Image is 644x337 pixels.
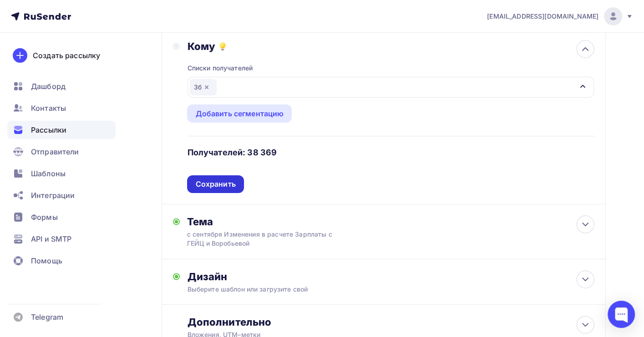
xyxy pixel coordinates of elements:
span: Telegram [31,312,63,322]
div: Дополнительно [187,316,594,328]
h4: Получателей: 38 369 [187,147,277,158]
div: Создать рассылку [33,50,100,61]
span: Формы [31,212,58,223]
span: Шаблоны [31,168,66,179]
div: Сохранить [195,179,235,189]
div: Тема [187,215,367,228]
a: Формы [7,208,116,226]
span: Отправители [31,146,79,157]
span: Интеграции [31,190,75,201]
a: Дашборд [7,77,116,95]
span: API и SMTP [31,233,71,244]
div: Кому [187,40,594,53]
span: [EMAIL_ADDRESS][DOMAIN_NAME] [487,12,598,21]
a: Отправители [7,143,116,161]
span: Рассылки [31,124,66,135]
a: [EMAIL_ADDRESS][DOMAIN_NAME] [487,7,633,25]
div: с сентября Изменения в расчете Зарплаты с ГЕЙЦ и Воробьевой [187,230,349,248]
a: Рассылки [7,121,116,139]
span: Контакты [31,103,66,114]
div: 3б [190,79,217,95]
div: Добавить сегментацию [195,108,284,119]
span: Дашборд [31,81,66,92]
button: 3б [187,76,594,98]
a: Шаблоны [7,164,116,183]
a: Контакты [7,99,116,117]
div: Списки получателей [187,64,253,73]
div: Дизайн [187,270,594,283]
span: Помощь [31,255,62,266]
div: Выберите шаблон или загрузите свой [187,285,553,294]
